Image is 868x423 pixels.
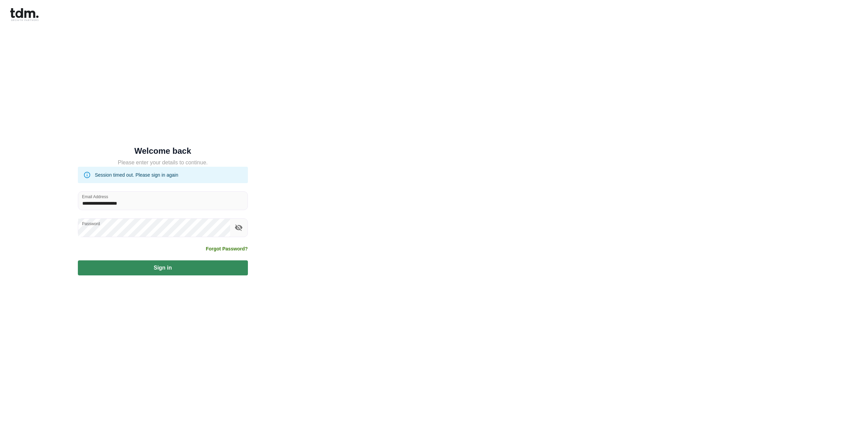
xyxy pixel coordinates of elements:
h5: Welcome back [78,148,248,154]
button: Sign in [78,260,248,275]
a: Forgot Password? [206,245,248,252]
label: Password [82,221,100,227]
div: Session timed out. Please sign in again [95,169,178,181]
label: Email Address [82,194,108,200]
h5: Please enter your details to continue. [78,159,248,167]
button: toggle password visibility [233,222,244,233]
